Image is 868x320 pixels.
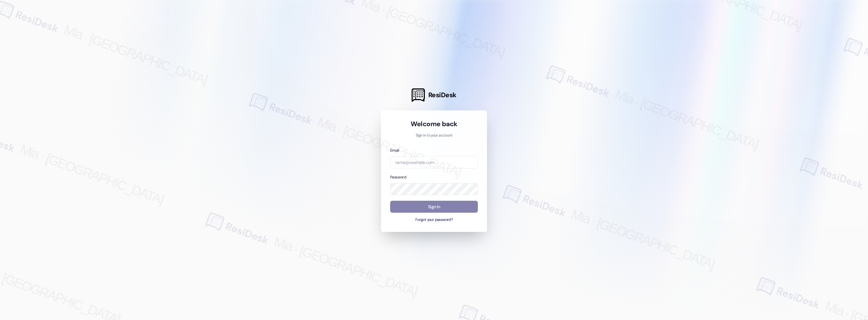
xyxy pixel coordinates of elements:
[412,88,425,102] img: ResiDesk Logo
[390,120,478,128] h1: Welcome back
[390,217,478,223] button: Forgot your password?
[390,133,478,138] p: Sign in to your account
[390,156,478,168] input: name@example.com
[390,201,478,213] button: Sign In
[390,148,399,153] label: Email
[428,91,456,99] span: ResiDesk
[390,175,406,180] label: Password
